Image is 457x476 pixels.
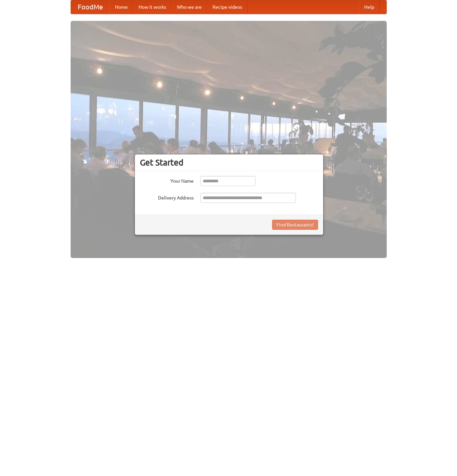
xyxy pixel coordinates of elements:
[140,176,194,184] label: Your Name
[71,0,110,14] a: FoodMe
[140,157,318,168] h3: Get Started
[359,0,380,14] a: Help
[133,0,172,14] a: How it works
[110,0,133,14] a: Home
[140,193,194,201] label: Delivery Address
[207,0,247,14] a: Recipe videos
[272,220,318,230] button: Find Restaurants!
[172,0,207,14] a: Who we are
